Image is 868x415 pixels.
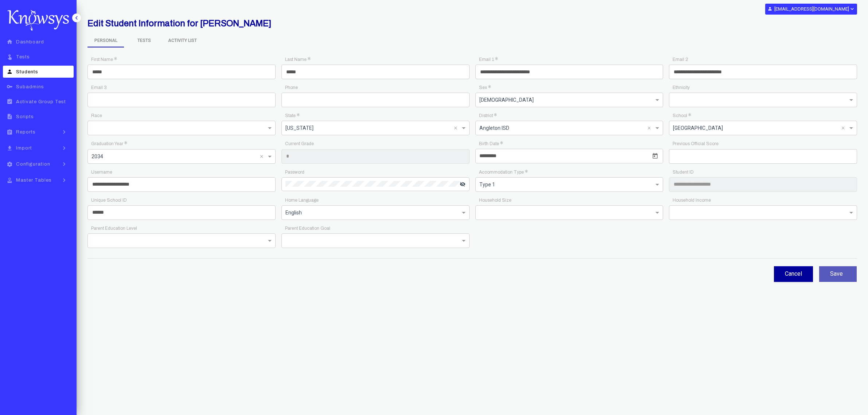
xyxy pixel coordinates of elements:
[16,54,30,59] span: Tests
[285,226,330,231] app-required-indication: Parent Education Goal
[479,198,511,203] app-required-indication: Household Size
[285,113,299,118] app-required-indication: State
[647,124,654,132] span: Clear all
[479,141,503,146] app-required-indication: Birth Date
[673,57,688,62] app-required-indication: Email 2
[16,162,50,167] span: Configuration
[285,170,304,175] app-required-indication: Password
[285,198,319,203] app-required-indication: Home Language
[5,98,14,105] i: assignment_turned_in
[16,178,52,183] span: Master Tables
[454,124,460,132] span: Clear all
[5,54,14,60] i: touch_app
[164,34,201,47] span: Activity List
[91,226,137,231] app-required-indication: Parent Education Level
[91,57,117,62] app-required-indication: First Name
[673,198,711,203] app-required-indication: Household Income
[260,152,266,161] span: Clear all
[285,141,314,146] app-required-indication: Current Grade
[285,57,310,62] app-required-indication: Last Name
[5,113,14,120] i: description
[285,181,460,187] input: Password
[479,57,498,62] app-required-indication: Email 1
[91,141,127,146] app-required-indication: Graduation Year
[16,39,44,44] span: Dashboard
[5,161,14,167] i: settings
[5,39,14,45] i: home
[673,113,691,118] app-required-indication: School
[126,34,162,47] span: Tests
[91,113,102,118] app-required-indication: Race
[91,85,107,90] app-required-indication: Email 3
[59,160,70,168] i: keyboard_arrow_right
[479,170,528,175] app-required-indication: Accommodation Type
[16,99,66,104] span: Activate Group Test
[849,6,855,12] i: expand_more
[91,198,127,203] app-required-indication: Unique School ID
[479,85,491,90] app-required-indication: Sex
[673,85,690,90] app-required-indication: Ethnicity
[16,84,44,89] span: Subadmins
[59,128,70,136] i: keyboard_arrow_right
[16,129,36,135] span: Reports
[5,129,14,135] i: assignment
[767,6,772,11] i: person
[59,144,70,152] i: keyboard_arrow_right
[16,146,32,151] span: Import
[460,181,466,187] i: visibility_off
[91,170,112,175] app-required-indication: Username
[87,18,597,28] h2: Edit Student Information for [PERSON_NAME]
[5,177,14,183] i: approval
[5,145,14,151] i: file_download
[5,69,14,75] i: person
[59,177,70,184] i: keyboard_arrow_right
[73,14,80,22] i: keyboard_arrow_left
[774,266,813,282] button: Cancel
[479,113,497,118] app-required-indication: District
[651,152,659,160] button: Open calendar
[774,6,849,12] b: [EMAIL_ADDRESS][DOMAIN_NAME]
[87,34,124,47] span: Personal
[673,141,719,146] app-required-indication: Previous Official Score
[841,124,848,132] span: Clear all
[285,85,298,90] app-required-indication: Phone
[5,84,14,90] i: key
[16,114,34,119] span: Scripts
[673,170,694,175] app-required-indication: Student ID
[16,69,38,74] span: Students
